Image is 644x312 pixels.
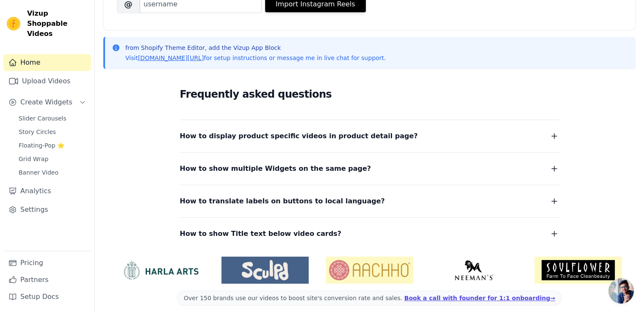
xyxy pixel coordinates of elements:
span: How to show Title text below video cards? [180,228,342,240]
span: Banner Video [19,168,58,177]
button: How to show Title text below video cards? [180,228,559,240]
span: Vizup Shoppable Videos [27,8,88,39]
a: Settings [3,201,91,218]
a: Slider Carousels [14,112,91,124]
img: HarlaArts [117,260,205,280]
a: Partners [3,271,91,288]
span: Story Circles [19,128,56,136]
img: Vizup [7,17,20,30]
a: Grid Wrap [14,153,91,165]
span: Slider Carousels [19,114,66,123]
span: How to display product specific videos in product detail page? [180,130,418,142]
a: Analytics [3,183,91,200]
button: How to show multiple Widgets on the same page? [180,163,559,175]
p: Visit for setup instructions or message me in live chat for support. [125,54,386,62]
button: How to translate labels on buttons to local language? [180,195,559,207]
a: Setup Docs [3,288,91,305]
button: Create Widgets [3,94,91,111]
a: Banner Video [14,167,91,178]
p: from Shopify Theme Editor, add the Vizup App Block [125,44,386,52]
a: Pricing [3,255,91,271]
span: How to translate labels on buttons to local language? [180,195,385,207]
span: How to show multiple Widgets on the same page? [180,163,371,175]
img: Neeman's [430,260,518,280]
a: Book a call with founder for 1:1 onboarding [404,295,555,301]
h2: Frequently asked questions [180,86,559,103]
a: Home [3,54,91,71]
a: Open chat [608,278,634,304]
a: [DOMAIN_NAME][URL] [138,55,204,61]
a: Floating-Pop ⭐ [14,140,91,151]
button: How to display product specific videos in product detail page? [180,130,559,142]
img: Sculpd US [221,260,309,280]
span: Create Widgets [20,97,72,107]
img: Soulflower [534,257,622,284]
span: Floating-Pop ⭐ [19,141,64,150]
span: Grid Wrap [19,155,48,163]
img: Aachho [326,257,413,284]
a: Upload Videos [3,73,91,90]
a: Story Circles [14,126,91,138]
